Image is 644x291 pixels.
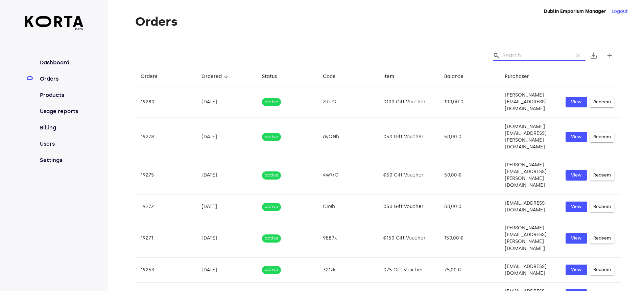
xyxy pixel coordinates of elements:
[317,86,378,118] td: zIbTC
[135,194,196,219] td: 19272
[505,72,529,81] div: Purchaser
[439,219,500,257] td: 150,00 €
[262,235,281,242] span: active
[317,219,378,257] td: 9EB7x
[262,72,277,81] div: Status
[135,86,196,118] td: 19280
[590,132,614,142] button: Redeem
[505,72,538,81] span: Purchaser
[593,266,611,274] span: Redeem
[569,234,584,242] span: View
[566,202,587,212] button: View
[262,72,286,81] span: Status
[317,257,378,282] td: 321zk
[135,15,621,28] h1: Orders
[39,140,84,148] a: Users
[593,133,611,141] span: Redeem
[590,265,614,275] button: Redeem
[262,267,281,273] span: active
[196,219,257,257] td: [DATE]
[201,72,231,81] span: Ordered
[39,124,84,132] a: Billing
[196,118,257,156] td: [DATE]
[566,265,587,275] button: View
[135,118,196,156] td: 19278
[196,194,257,219] td: [DATE]
[317,118,378,156] td: ayQNb
[590,202,614,212] button: Redeem
[593,171,611,179] span: Redeem
[566,233,587,244] button: View
[323,72,344,81] span: Code
[593,98,611,106] span: Redeem
[439,118,500,156] td: 50,00 €
[612,8,628,15] button: Logout
[39,75,84,83] a: Orders
[39,59,84,67] a: Dashboard
[378,86,439,118] td: €100 Gift Voucher
[569,171,584,179] span: View
[590,233,614,244] button: Redeem
[590,97,614,107] button: Redeem
[39,107,84,116] a: Usage reports
[593,203,611,211] span: Redeem
[569,266,584,274] span: View
[569,203,584,211] span: View
[141,72,158,81] div: Order#
[262,99,281,105] span: active
[262,134,281,140] span: active
[566,170,587,181] button: View
[499,86,560,118] td: [PERSON_NAME][EMAIL_ADDRESS][DOMAIN_NAME]
[378,118,439,156] td: €50 Gift Voucher
[606,51,614,60] span: add
[590,170,614,181] button: Redeem
[590,51,598,60] span: save_alt
[25,16,84,32] a: beta
[444,72,463,81] div: Balance
[499,257,560,282] td: [EMAIL_ADDRESS][DOMAIN_NAME]
[39,91,84,99] a: Products
[378,194,439,219] td: €50 Gift Voucher
[201,72,222,81] div: Ordered
[586,47,602,64] button: Export
[499,118,560,156] td: [DOMAIN_NAME][EMAIL_ADDRESS][PERSON_NAME][DOMAIN_NAME]
[223,74,229,80] span: arrow_downward
[439,194,500,219] td: 50,00 €
[383,72,403,81] span: Item
[39,156,84,164] a: Settings
[544,8,606,14] strong: Dublin Emporium Manager
[25,16,84,27] img: Korta
[141,72,166,81] span: Order#
[323,72,336,81] div: Code
[569,133,584,141] span: View
[378,257,439,282] td: €75 Gift Voucher
[25,27,84,32] span: beta
[378,156,439,194] td: €50 Gift Voucher
[135,257,196,282] td: 19263
[499,156,560,194] td: [PERSON_NAME][EMAIL_ADDRESS][PERSON_NAME][DOMAIN_NAME]
[569,98,584,106] span: View
[566,132,587,142] button: View
[378,219,439,257] td: €150 Gift Voucher
[439,257,500,282] td: 75,00 €
[439,156,500,194] td: 50,00 €
[196,156,257,194] td: [DATE]
[444,72,472,81] span: Balance
[439,86,500,118] td: 100,00 €
[317,156,378,194] td: 4w7rG
[593,234,611,242] span: Redeem
[502,50,568,61] input: Search
[262,204,281,210] span: active
[317,194,378,219] td: Cloib
[196,257,257,282] td: [DATE]
[566,97,587,107] a: View
[196,86,257,118] td: [DATE]
[602,47,618,64] button: Create new gift card
[135,219,196,257] td: 19271
[499,219,560,257] td: [PERSON_NAME][EMAIL_ADDRESS][PERSON_NAME][DOMAIN_NAME]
